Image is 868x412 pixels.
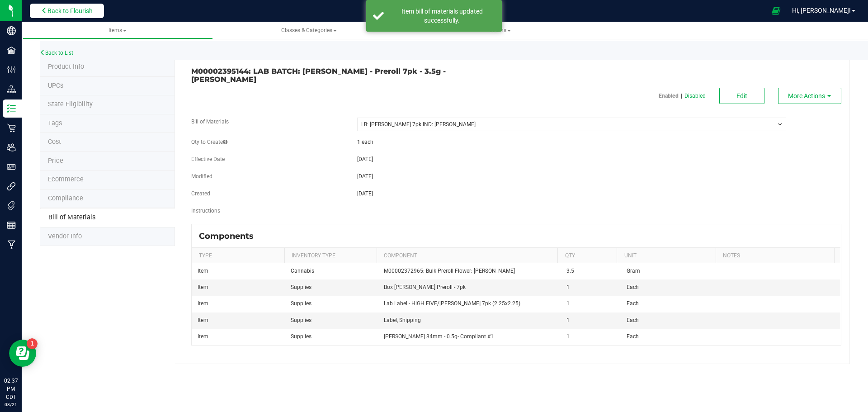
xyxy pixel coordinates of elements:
p: 02:37 PM CDT [4,377,18,401]
iframe: Resource center unread badge [27,338,38,349]
inline-svg: Configuration [7,65,16,74]
span: Items [108,27,127,33]
span: Item [198,300,208,307]
inline-svg: Distribution [7,85,16,94]
span: Price [48,157,63,165]
span: Supplies [291,284,311,290]
span: Back to Flourish [47,7,93,14]
th: Type [192,248,284,263]
span: Each [627,300,639,307]
span: 1 [566,333,570,340]
iframe: Resource center [9,340,36,367]
span: Classes & Categories [281,27,337,33]
span: Label, Shipping [384,317,421,323]
span: Tag [48,119,62,127]
span: Each [627,284,639,290]
span: Cannabis [291,268,314,274]
span: Gram [627,268,640,274]
span: Bill of Materials [48,213,95,221]
inline-svg: Reports [7,221,16,230]
th: Inventory Type [284,248,377,263]
th: Qty [557,248,617,263]
span: Box [PERSON_NAME] Preroll - 7pk [384,284,466,290]
label: Created [191,189,210,198]
a: Back to List [40,50,73,56]
span: Lab Label - HiGH FiVE/[PERSON_NAME] 7pk (2.25x2.25) [384,300,520,307]
span: M00002372965: Bulk Preroll Flower: [PERSON_NAME] [384,268,515,274]
h3: M00002395144: LAB BATCH: [PERSON_NAME] - Preroll 7pk - 3.5g - [PERSON_NAME] [191,67,509,83]
span: Vendor Info [48,232,82,240]
span: Each [627,317,639,323]
span: Tag [48,100,93,108]
inline-svg: Tags [7,201,16,210]
span: 1 [566,284,570,290]
inline-svg: Manufacturing [7,240,16,249]
span: | [679,92,684,100]
span: The quantity of the item or item variation expected to be created from the component quantities e... [223,139,227,145]
span: [DATE] [357,156,373,162]
span: [DATE] [357,173,373,180]
label: Qty to Create [191,138,227,146]
span: 3.5 [566,268,574,274]
button: More Actions [778,88,841,104]
span: [DATE] [357,190,373,197]
span: Open Ecommerce Menu [766,2,786,19]
span: Item [198,284,208,290]
th: Component [377,248,558,263]
span: Hi, [PERSON_NAME]! [792,7,851,14]
inline-svg: Facilities [7,46,16,55]
span: 1 [566,317,570,323]
span: Supplies [291,333,311,340]
span: Product Info [48,63,84,71]
div: Components [199,231,260,241]
label: Instructions [191,207,220,215]
inline-svg: Retail [7,123,16,133]
span: [PERSON_NAME] 84mm - 0.5g- Compliant #1 [384,333,494,340]
span: Each [627,333,639,340]
inline-svg: Integrations [7,182,16,191]
span: 1 [566,300,570,307]
span: 1 each [357,139,373,145]
inline-svg: Users [7,143,16,152]
label: Bill of Materials [191,118,229,126]
button: Edit [719,88,764,104]
inline-svg: Inventory [7,104,16,113]
span: Item [198,268,208,274]
label: Modified [191,172,212,180]
span: Cost [48,138,61,146]
th: Notes [716,248,834,263]
inline-svg: Company [7,26,16,35]
span: Edit [736,92,747,99]
div: Item bill of materials updated successfully. [389,7,495,25]
p: 08/21 [4,401,18,408]
th: Unit [617,248,716,263]
p: Disabled [684,92,706,100]
span: Ecommerce [48,175,84,183]
button: Back to Flourish [30,4,104,18]
span: Item [198,333,208,340]
span: Supplies [291,317,311,323]
inline-svg: User Roles [7,162,16,171]
span: Tag [48,82,63,90]
span: Item [198,317,208,323]
span: More Actions [788,92,825,99]
span: Compliance [48,194,83,202]
span: Supplies [291,300,311,307]
label: Effective Date [191,155,225,163]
